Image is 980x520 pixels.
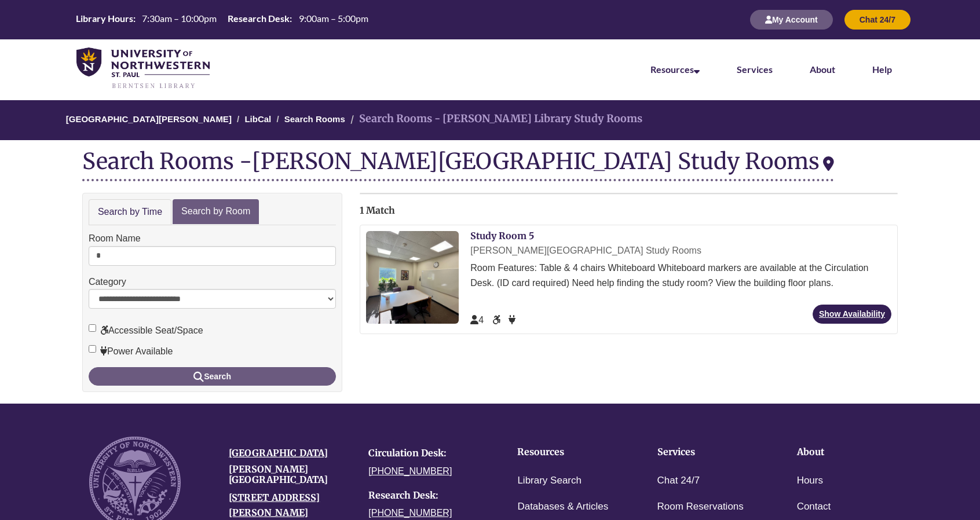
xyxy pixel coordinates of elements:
[797,447,901,457] h4: About
[797,499,831,515] a: Contact
[650,64,700,75] a: Resources
[470,315,484,325] span: The capacity of this space
[470,243,891,258] div: [PERSON_NAME][GEOGRAPHIC_DATA] Study Rooms
[360,206,898,216] h2: 1 Match
[737,64,773,75] a: Services
[66,114,232,124] a: [GEOGRAPHIC_DATA][PERSON_NAME]
[368,448,491,459] h4: Circulation Desk:
[89,345,96,353] input: Power Available
[229,447,328,459] a: [GEOGRAPHIC_DATA]
[797,473,823,489] a: Hours
[517,447,621,457] h4: Resources
[657,499,744,515] a: Room Reservations
[810,64,835,75] a: About
[813,305,891,324] a: Show Availability
[366,231,459,324] img: Study Room 5
[517,473,582,489] a: Library Search
[71,12,137,25] th: Library Hours:
[71,12,372,26] table: Hours Today
[89,274,126,290] label: Category
[844,10,910,30] button: Chat 24/7
[872,64,892,75] a: Help
[223,12,294,25] th: Research Desk:
[244,114,271,124] a: LibCal
[492,315,503,325] span: Accessible Seat/Space
[89,199,171,225] a: Search by Time
[89,344,173,359] label: Power Available
[750,10,833,30] button: My Account
[82,149,834,181] div: Search Rooms -
[284,114,345,124] a: Search Rooms
[89,323,203,338] label: Accessible Seat/Space
[76,47,210,90] img: UNWSP Library Logo
[509,315,515,325] span: Power Available
[470,261,891,290] div: Room Features: Table & 4 chairs Whiteboard Whiteboard markers are available at the Circulation De...
[252,147,834,175] div: [PERSON_NAME][GEOGRAPHIC_DATA] Study Rooms
[470,230,534,241] a: Study Room 5
[517,499,608,515] a: Databases & Articles
[71,12,372,27] a: Hours Today
[844,14,910,24] a: Chat 24/7
[229,464,351,485] h4: [PERSON_NAME][GEOGRAPHIC_DATA]
[82,100,898,140] nav: Breadcrumb
[89,231,141,246] label: Room Name
[299,13,368,24] span: 9:00am – 5:00pm
[348,111,642,127] li: Search Rooms - [PERSON_NAME] Library Study Rooms
[89,367,336,386] button: Search
[142,13,217,24] span: 7:30am – 10:00pm
[368,490,491,501] h4: Research Desk:
[657,447,761,457] h4: Services
[368,466,452,476] a: [PHONE_NUMBER]
[750,14,833,24] a: My Account
[368,508,452,518] a: [PHONE_NUMBER]
[173,199,259,224] a: Search by Room
[89,324,96,332] input: Accessible Seat/Space
[657,473,700,489] a: Chat 24/7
